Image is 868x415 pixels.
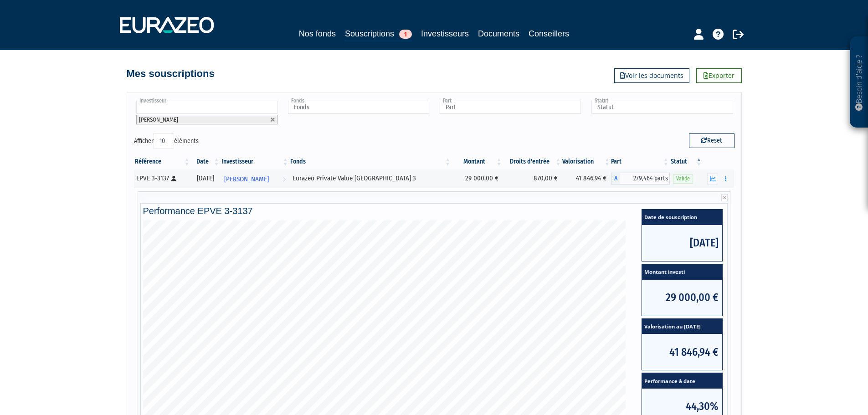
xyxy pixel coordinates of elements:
[503,154,562,169] th: Droits d'entrée: activer pour trier la colonne par ordre croissant
[642,225,722,261] span: [DATE]
[642,280,722,316] span: 29 000,00 €
[503,169,562,188] td: 870,00 €
[221,154,289,169] th: Investisseur: activer pour trier la colonne par ordre croissant
[562,169,611,188] td: 41 846,94 €
[345,27,412,41] a: Souscriptions1
[120,17,214,33] img: 1732889491-logotype_eurazeo_blanc_rvb.png
[282,171,286,188] i: Voir l'investisseur
[171,176,176,181] i: [Français] Personne physique
[529,27,569,40] a: Conseillers
[399,30,412,39] span: 1
[670,154,703,169] th: Statut : activer pour trier la colonne par ordre d&eacute;croissant
[191,154,221,169] th: Date: activer pour trier la colonne par ordre croissant
[478,27,519,40] a: Documents
[143,206,725,216] h4: Performance EPVE 3-3137
[611,173,620,184] span: A
[620,173,670,184] span: 279,464 parts
[293,174,448,183] div: Eurazeo Private Value [GEOGRAPHIC_DATA] 3
[642,264,722,280] span: Montant investi
[611,173,670,184] div: A - Eurazeo Private Value Europe 3
[452,154,503,169] th: Montant: activer pour trier la colonne par ordre croissant
[134,154,191,169] th: Référence : activer pour trier la colonne par ordre croissant
[134,133,199,149] label: Afficher éléments
[614,68,689,83] a: Voir les documents
[696,68,742,83] a: Exporter
[154,133,174,149] select: Afficheréléments
[127,68,215,79] h4: Mes souscriptions
[611,154,670,169] th: Part: activer pour trier la colonne par ordre croissant
[289,154,452,169] th: Fonds: activer pour trier la colonne par ordre croissant
[689,133,734,148] button: Reset
[642,334,722,370] span: 41 846,94 €
[299,27,336,40] a: Nos fonds
[642,210,722,225] span: Date de souscription
[421,27,469,40] a: Investisseurs
[562,154,611,169] th: Valorisation: activer pour trier la colonne par ordre croissant
[673,174,693,183] span: Valide
[139,116,178,123] span: [PERSON_NAME]
[224,171,269,188] span: [PERSON_NAME]
[136,174,188,183] div: EPVE 3-3137
[221,169,289,188] a: [PERSON_NAME]
[854,41,864,123] p: Besoin d'aide ?
[642,373,722,389] span: Performance à date
[642,319,722,334] span: Valorisation au [DATE]
[194,174,217,183] div: [DATE]
[452,169,503,188] td: 29 000,00 €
